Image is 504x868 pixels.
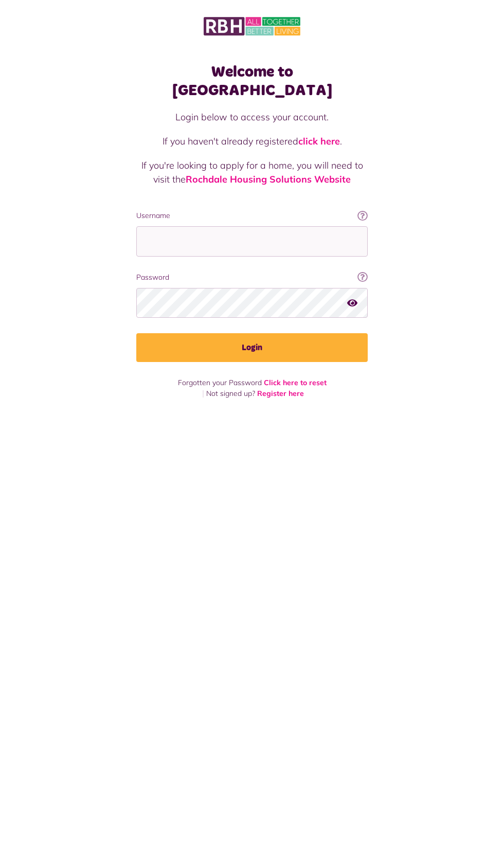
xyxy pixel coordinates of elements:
a: Register here [257,389,304,398]
label: Password [136,272,368,283]
p: If you're looking to apply for a home, you will need to visit the [136,158,368,186]
span: Forgotten your Password [178,378,262,387]
a: Click here to reset [264,378,327,387]
a: click here [298,135,340,147]
img: MyRBH [204,15,300,37]
span: Not signed up? [206,389,255,398]
h1: Welcome to [GEOGRAPHIC_DATA] [136,63,368,100]
p: Login below to access your account. [136,110,368,124]
a: Rochdale Housing Solutions Website [186,173,351,185]
label: Username [136,210,368,221]
button: Login [136,333,368,362]
p: If you haven't already registered . [136,134,368,148]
